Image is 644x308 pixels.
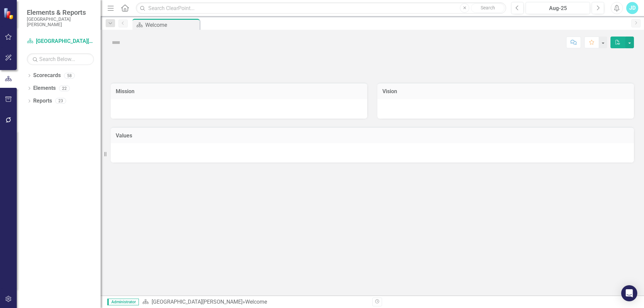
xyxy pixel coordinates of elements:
div: 58 [64,73,75,78]
input: Search Below... [27,53,94,65]
h3: Mission [116,88,362,95]
div: Welcome [245,299,267,305]
input: Search ClearPoint... [136,2,506,14]
a: [GEOGRAPHIC_DATA][PERSON_NAME] [27,38,94,45]
span: Search [481,5,495,10]
a: [GEOGRAPHIC_DATA][PERSON_NAME] [152,299,243,305]
button: Aug-25 [526,2,590,14]
small: [GEOGRAPHIC_DATA][PERSON_NAME] [27,16,94,27]
div: Open Intercom Messenger [621,285,637,301]
div: Aug-25 [528,4,588,12]
span: Elements & Reports [27,8,94,16]
img: Not Defined [111,37,121,48]
div: 23 [55,98,66,104]
button: Search [471,3,504,13]
a: Elements [33,84,56,92]
div: » [142,298,367,306]
button: JD [626,2,638,14]
img: ClearPoint Strategy [3,8,15,19]
a: Scorecards [33,72,61,79]
a: Reports [33,97,52,105]
h3: Values [116,133,629,139]
h3: Vision [382,88,629,95]
span: Administrator [107,299,139,305]
div: 22 [59,85,70,91]
div: Welcome [145,21,198,29]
